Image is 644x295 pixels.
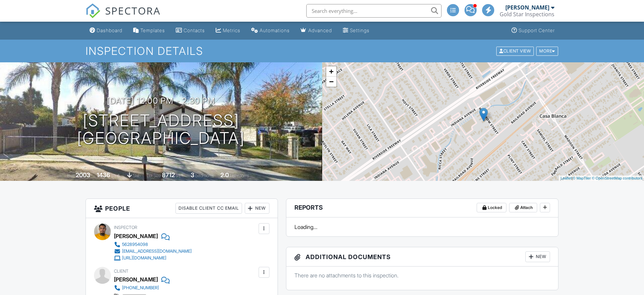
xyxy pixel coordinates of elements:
[86,9,161,23] a: SPECTORA
[525,251,550,262] div: New
[350,27,369,33] div: Settings
[326,77,336,87] a: Zoom out
[105,3,161,18] span: SPECTORA
[536,46,558,56] div: More
[306,4,442,18] input: Search everything...
[223,27,240,33] div: Metrics
[505,4,549,11] div: [PERSON_NAME]
[245,203,269,214] div: New
[176,173,184,178] span: sq.ft.
[107,96,215,105] h3: [DATE] 12:00 pm - 2:30 pm
[573,176,591,180] a: © MapTiler
[509,24,557,37] a: Support Center
[220,171,229,178] div: 2.0
[326,66,336,77] a: Zoom in
[130,24,168,37] a: Templates
[86,199,278,218] h3: People
[175,203,242,214] div: Disable Client CC Email
[500,11,554,18] div: Gold Star Inspections
[173,24,208,37] a: Contacts
[184,27,205,33] div: Contacts
[114,269,128,274] span: Client
[496,46,534,56] div: Client View
[114,241,192,248] a: 5628954098
[286,247,558,267] h3: Additional Documents
[248,24,292,37] a: Automations (Advanced)
[114,274,158,285] div: [PERSON_NAME]
[560,176,572,180] a: Leaflet
[97,171,110,178] div: 1436
[308,27,332,33] div: Advanced
[77,112,245,148] h1: [STREET_ADDRESS] [GEOGRAPHIC_DATA]
[87,24,125,37] a: Dashboard
[114,225,137,230] span: Inspector
[122,255,166,261] div: [URL][DOMAIN_NAME]
[122,249,192,254] div: [EMAIL_ADDRESS][DOMAIN_NAME]
[340,24,372,37] a: Settings
[114,231,158,241] div: [PERSON_NAME]
[97,27,122,33] div: Dashboard
[86,3,100,18] img: The Best Home Inspection Software - Spectora
[592,176,642,180] a: © OpenStreetMap contributors
[496,48,535,53] a: Client View
[67,173,75,178] span: Built
[147,173,161,178] span: Lot Size
[114,285,164,291] a: [PHONE_NUMBER]
[133,173,140,178] span: slab
[122,242,148,247] div: 5628954098
[294,272,550,279] p: There are no attachments to this inspection.
[191,171,194,178] div: 3
[519,27,555,33] div: Support Center
[114,248,192,255] a: [EMAIL_ADDRESS][DOMAIN_NAME]
[111,173,121,178] span: sq. ft.
[559,175,644,181] div: |
[76,171,90,178] div: 2003
[86,45,559,57] h1: Inspection Details
[213,24,243,37] a: Metrics
[298,24,335,37] a: Advanced
[140,27,165,33] div: Templates
[162,171,175,178] div: 8712
[230,173,249,178] span: bathrooms
[260,27,290,33] div: Automations
[195,173,214,178] span: bedrooms
[122,285,159,291] div: [PHONE_NUMBER]
[114,255,192,261] a: [URL][DOMAIN_NAME]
